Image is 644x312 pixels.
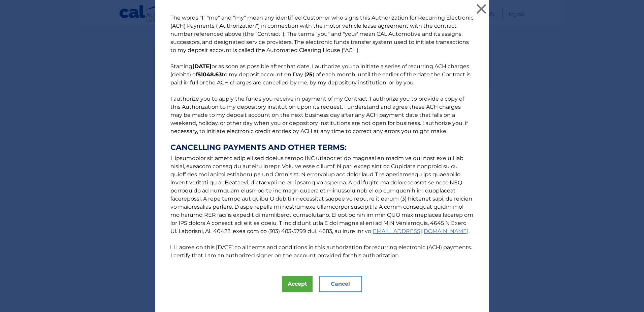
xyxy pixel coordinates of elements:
[170,244,472,259] label: I agree on this [DATE] to all terms and conditions in this authorization for recurring electronic...
[197,71,222,78] b: $1048.63
[164,14,480,260] p: The words "I" "me" and "my" mean any identified Customer who signs this Authorization for Recurri...
[192,63,212,70] b: [DATE]
[170,144,474,152] strong: CANCELLING PAYMENTS AND OTHER TERMS:
[306,71,313,78] b: 25
[282,276,313,292] button: Accept
[475,2,488,16] button: ×
[371,228,469,234] a: [EMAIL_ADDRESS][DOMAIN_NAME]
[319,276,362,292] button: Cancel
